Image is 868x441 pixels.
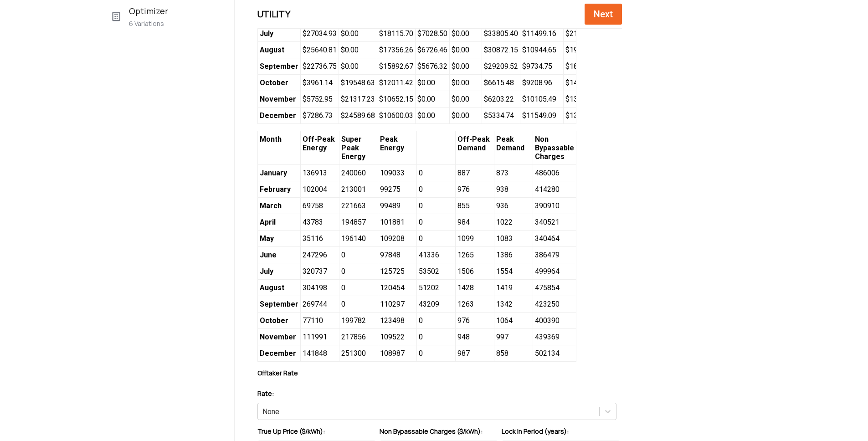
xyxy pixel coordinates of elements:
[415,58,449,75] span: $ 5676.32
[260,111,296,120] strong: December
[339,247,378,263] span: 0
[300,91,339,108] span: $ 5752.95
[377,26,415,42] span: $ 18115.70
[339,26,377,42] span: $ 0.00
[416,296,455,313] span: 43209
[300,75,339,91] span: $ 3961.14
[260,135,282,144] strong: Month
[262,407,279,416] div: None
[339,108,377,124] span: $ 24589.68
[260,251,277,259] strong: June
[378,329,416,345] span: 109522
[339,345,378,362] span: 251300
[129,18,168,29] span: 6 Variations
[300,108,339,124] span: $ 7286.73
[415,108,449,124] span: $ 0.00
[482,26,520,42] span: $ 33805.40
[378,231,416,247] span: 109208
[257,389,616,398] label: Rate:
[494,329,533,345] span: 11/2 5 PM
[455,263,494,280] span: 7/24 7 PM
[533,198,576,214] span: 390910
[520,75,563,91] span: $ 9208.96
[455,296,494,313] span: 9/26 6 PM
[563,26,601,42] span: $ 21392.48
[260,185,291,194] strong: February
[339,165,378,181] span: 240060
[111,11,122,22] img: svg+xml;base64,PHN2ZyB4bWxucz0iaHR0cDovL3d3dy53My5vcmcvMjAwMC9zdmciIHdpZHRoPSIyMCIgaGVpZ2h0PSIyMC...
[533,329,576,345] span: 439369
[533,214,576,231] span: 340521
[300,296,339,313] span: 269744
[415,26,449,42] span: $ 7028.50
[378,296,416,313] span: 110297
[416,313,455,329] span: 0
[563,42,601,58] span: $ 19665.13
[520,58,563,75] span: $ 9734.75
[533,231,576,247] span: 340464
[416,198,455,214] span: 0
[260,349,296,358] strong: December
[494,231,533,247] span: 5/28 7 PM
[494,165,533,181] span: 1/29 5 PM
[300,198,339,214] span: 69758
[378,214,416,231] span: 101881
[377,42,415,58] span: $ 17356.26
[482,108,520,124] span: $ 5334.74
[535,135,574,161] strong: Non Bypassable Charges
[129,4,168,18] span: Optimizer
[416,329,455,345] span: 0
[520,42,563,58] span: $ 10944.65
[339,91,377,108] span: $ 21317.23
[533,165,576,181] span: 486006
[339,214,378,231] span: 194857
[449,75,482,91] span: $ 0.00
[378,198,416,214] span: 99489
[257,369,298,378] label: Offtaker Rate
[502,427,620,436] label: Lock In Period (years):
[300,329,339,345] span: 111991
[455,181,494,198] span: 2/20 7 AM
[416,165,455,181] span: 0
[300,181,339,198] span: 102004
[300,345,339,362] span: 141848
[339,181,378,198] span: 213001
[494,345,533,362] span: 12/13 4 PM
[591,9,615,20] span: Next
[300,231,339,247] span: 35116
[455,214,494,231] span: 4/25 5 PM
[494,280,533,296] span: 8/9 6 PM
[260,78,288,87] strong: October
[339,75,377,91] span: $ 19548.63
[377,91,415,108] span: $ 10652.15
[416,263,455,280] span: 53502
[533,263,576,280] span: 499964
[494,247,533,263] span: 6/22 7 PM
[482,91,520,108] span: $ 6203.22
[533,296,576,313] span: 423250
[455,165,494,181] span: 1/21 6 AM
[377,75,415,91] span: $ 12011.42
[260,46,284,54] strong: August
[585,4,622,25] button: Next
[563,58,601,75] span: $ 18484.15
[260,218,276,226] strong: April
[520,108,563,124] span: $ 11549.09
[300,42,339,58] span: $ 25640.81
[339,263,378,280] span: 0
[415,42,449,58] span: $ 6726.46
[300,280,339,296] span: 304198
[300,263,339,280] span: 320737
[260,316,288,325] strong: October
[300,214,339,231] span: 43783
[496,135,524,152] strong: Peak Demand
[520,26,563,42] span: $ 11499.16
[455,313,494,329] span: 10/2 6 PM
[257,7,290,21] h2: Utility
[257,427,376,436] label: True Up Price ($/kWh):
[533,181,576,198] span: 414280
[378,165,416,181] span: 109033
[378,280,416,296] span: 120454
[416,231,455,247] span: 0
[533,280,576,296] span: 475854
